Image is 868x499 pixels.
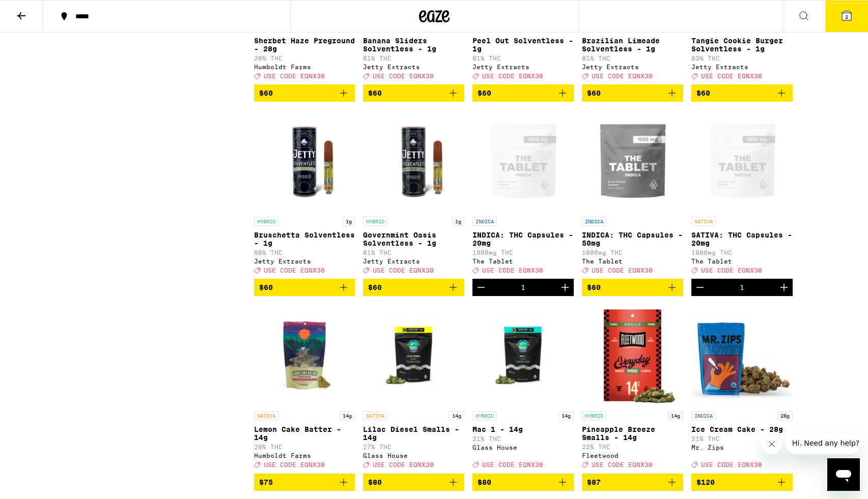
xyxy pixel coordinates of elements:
[363,425,464,442] p: Lilac Diesel Smalls - 14g
[587,283,601,291] span: $60
[254,217,278,226] p: HYBRID
[472,84,574,102] button: Add to bag
[582,84,683,102] button: Add to bag
[582,411,606,420] p: HYBRID
[691,231,793,247] p: SATIVA: THC Capsules - 20mg
[592,267,653,274] span: USE CODE EQNX30
[254,64,355,70] div: Humboldt Farms
[264,73,325,79] span: USE CODE EQNX30
[696,478,715,486] span: $120
[582,217,606,226] p: INDICA
[254,37,355,53] p: Sherbet Haze Preground - 28g
[363,304,464,406] img: Glass House - Lilac Diesel Smalls - 14g
[691,474,793,491] button: Add to bag
[582,110,683,212] img: The Tablet - INDICA: THC Capsules - 50mg
[556,279,574,296] button: Increment
[472,279,490,296] button: Decrement
[582,425,683,442] p: Pineapple Breeze Smalls - 14g
[691,304,793,473] a: Open page for Ice Cream Cake - 28g from Mr. Zips
[363,249,464,256] p: 81% THC
[472,55,574,62] p: 81% THC
[254,304,355,406] img: Humboldt Farms - Lemon Cake Batter - 14g
[368,478,382,486] span: $80
[691,435,793,442] p: 21% THC
[582,55,683,62] p: 81% THC
[472,304,574,473] a: Open page for Mac 1 - 14g from Glass House
[472,258,574,265] div: The Tablet
[254,84,355,102] button: Add to bag
[691,304,793,406] img: Mr. Zips - Ice Cream Cake - 28g
[368,89,382,97] span: $60
[827,458,860,491] iframe: Button to launch messaging window
[582,304,683,406] img: Fleetwood - Pineapple Breeze Smalls - 14g
[582,444,683,450] p: 22% THC
[373,267,434,274] span: USE CODE EQNX30
[472,444,574,451] div: Glass House
[373,462,434,468] span: USE CODE EQNX30
[472,474,574,491] button: Add to bag
[762,434,782,454] iframe: Close message
[363,37,464,53] p: Banana Sliders Solventless - 1g
[691,84,793,102] button: Add to bag
[363,474,464,491] button: Add to bag
[254,110,355,212] img: Jetty Extracts - Bruschetta Solventless - 1g
[254,110,355,279] a: Open page for Bruschetta Solventless - 1g from Jetty Extracts
[363,217,387,226] p: HYBRID
[582,110,683,279] a: Open page for INDICA: THC Capsules - 50mg from The Tablet
[691,411,716,420] p: INDICA
[259,478,273,486] span: $75
[472,37,574,53] p: Peel Out Solventless - 1g
[259,283,273,291] span: $60
[254,452,355,459] div: Humboldt Farms
[558,411,574,420] p: 14g
[521,283,525,291] div: 1
[582,452,683,459] div: Fleetwood
[363,64,464,70] div: Jetty Extracts
[691,55,793,62] p: 83% THC
[691,249,793,256] p: 1000mg THC
[740,283,744,291] div: 1
[691,279,709,296] button: Decrement
[254,304,355,473] a: Open page for Lemon Cake Batter - 14g from Humboldt Farms
[363,411,387,420] p: SATIVA
[482,267,543,274] span: USE CODE EQNX30
[472,304,574,406] img: Glass House - Mac 1 - 14g
[363,444,464,450] p: 27% THC
[777,411,793,420] p: 28g
[582,231,683,247] p: INDICA: THC Capsules - 50mg
[363,110,464,212] img: Jetty Extracts - Governmint Oasis Solventless - 1g
[472,64,574,70] div: Jetty Extracts
[482,462,543,468] span: USE CODE EQNX30
[373,73,434,79] span: USE CODE EQNX30
[363,55,464,62] p: 81% THC
[668,411,683,420] p: 14g
[582,64,683,70] div: Jetty Extracts
[472,110,574,279] a: Open page for INDICA: THC Capsules - 20mg from The Tablet
[363,84,464,102] button: Add to bag
[472,435,574,442] p: 21% THC
[775,279,793,296] button: Increment
[254,231,355,247] p: Bruschetta Solventless - 1g
[449,411,464,420] p: 14g
[340,411,355,420] p: 14g
[786,432,860,454] iframe: Message from company
[343,217,355,226] p: 1g
[691,37,793,53] p: Tangie Cookie Burger Solventless - 1g
[691,217,716,226] p: SATIVA
[254,411,278,420] p: SATIVA
[254,249,355,256] p: 80% THC
[264,462,325,468] span: USE CODE EQNX30
[845,14,848,20] span: 2
[478,478,491,486] span: $80
[482,73,543,79] span: USE CODE EQNX30
[259,89,273,97] span: $60
[452,217,464,226] p: 1g
[582,304,683,473] a: Open page for Pineapple Breeze Smalls - 14g from Fleetwood
[582,37,683,53] p: Brazilian Limeade Solventless - 1g
[691,258,793,265] div: The Tablet
[582,249,683,256] p: 1000mg THC
[701,267,762,274] span: USE CODE EQNX30
[582,474,683,491] button: Add to bag
[587,89,601,97] span: $60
